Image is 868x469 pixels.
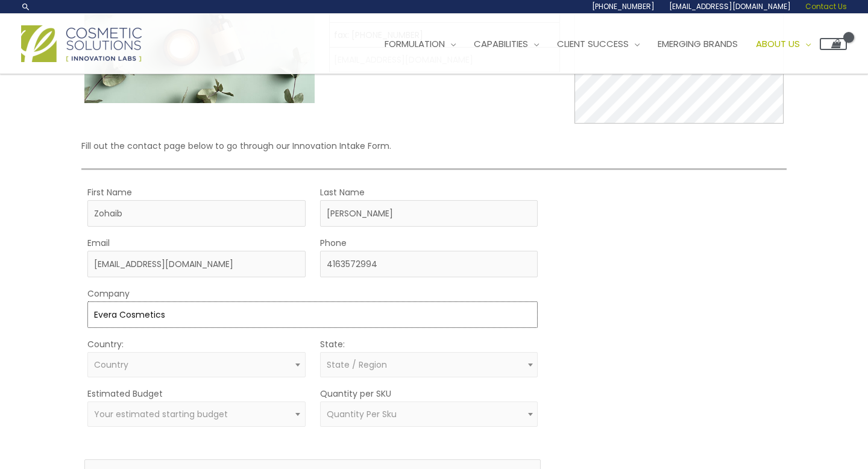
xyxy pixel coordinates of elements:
[320,200,538,227] input: Last Name
[81,138,787,154] p: Fill out the contact page below to go through our Innovation Intake Form.
[87,301,538,328] input: Company Name
[385,37,445,50] span: Formulation
[649,26,747,62] a: Emerging Brands
[820,38,847,50] a: View Shopping Cart, empty
[592,1,655,11] span: [PHONE_NUMBER]
[474,37,528,50] span: Capabilities
[87,184,132,200] label: First Name
[21,2,31,11] a: Search icon link
[320,251,538,277] input: Enter Your Phone Number
[327,359,387,371] span: State / Region
[94,408,228,420] span: Your estimated starting budget
[557,37,629,50] span: Client Success
[366,26,847,62] nav: Site Navigation
[87,286,130,301] label: Company
[87,251,306,277] input: Enter Your Email
[805,1,847,11] span: Contact Us
[87,200,306,227] input: First Name
[465,26,548,62] a: Capabilities
[320,235,347,251] label: Phone
[548,26,649,62] a: Client Success
[87,235,110,251] label: Email
[669,1,791,11] span: [EMAIL_ADDRESS][DOMAIN_NAME]
[87,386,163,401] label: Estimated Budget
[658,37,738,50] span: Emerging Brands
[87,336,124,352] label: Country:
[320,184,365,200] label: Last Name
[320,386,391,401] label: Quantity per SKU
[376,26,465,62] a: Formulation
[94,359,128,371] span: Country
[320,336,345,352] label: State:
[756,37,800,50] span: About Us
[747,26,820,62] a: About Us
[327,408,397,420] span: Quantity Per Sku
[21,25,142,62] img: Cosmetic Solutions Logo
